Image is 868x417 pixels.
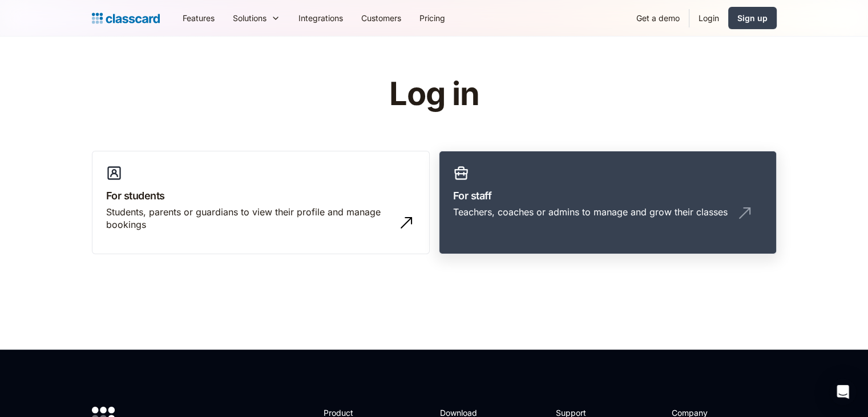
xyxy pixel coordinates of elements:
[829,378,857,406] div: Open Intercom Messenger
[92,10,160,26] a: home
[173,5,224,31] a: Features
[106,188,415,203] h3: For students
[737,12,768,24] div: Sign up
[728,7,777,29] a: Sign up
[106,206,393,231] div: Students, parents or guardians to view their profile and manage bookings
[289,5,352,31] a: Integrations
[453,188,762,203] h3: For staff
[410,5,454,31] a: Pricing
[233,12,267,24] div: Solutions
[689,5,728,31] a: Login
[92,151,430,255] a: For studentsStudents, parents or guardians to view their profile and manage bookings
[253,77,615,112] h1: Log in
[352,5,410,31] a: Customers
[224,5,289,31] div: Solutions
[627,5,689,31] a: Get a demo
[439,151,777,255] a: For staffTeachers, coaches or admins to manage and grow their classes
[453,206,728,218] div: Teachers, coaches or admins to manage and grow their classes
